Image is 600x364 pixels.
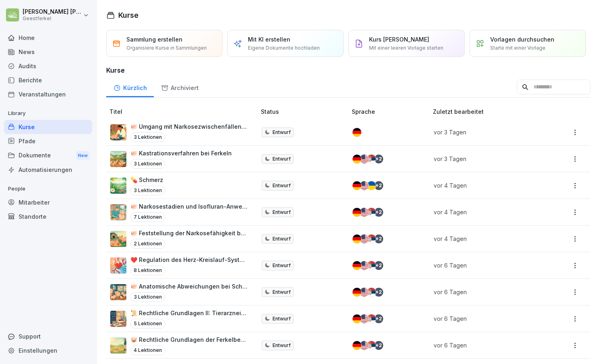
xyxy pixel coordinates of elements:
p: vor 4 Tagen [434,234,540,243]
p: 5 Lektionen [130,319,165,328]
img: byo8egk416p7spah89abi4qj.png [110,257,126,274]
p: 🐖 Narkosestadien und Isofluran-Anwendung bei Schweinen [130,202,248,211]
p: 3 Lektionen [130,292,165,302]
p: 🐖 Umgang mit Narkosezwischenfällen bei Ferkeln [130,122,248,131]
img: b6tm684drybthh80on708vmy.png [110,284,126,300]
p: 🐖 Anatomische Abweichungen bei Schweinen [130,282,248,291]
img: wpg831obzba8canbd45ycncp.png [110,178,126,194]
p: Status [261,107,349,116]
img: nfkyz1raqeykort7bgmrn4p6.png [110,311,126,327]
p: ❤️ Regulation des Herz-Kreislauf-Systems [130,255,248,264]
a: News [4,45,92,59]
img: us.svg [360,261,369,270]
p: Sprache [352,107,429,116]
a: Automatisierungen [4,163,92,177]
img: rs.svg [367,155,376,163]
img: de.svg [352,128,361,137]
p: Mit einer leeren Vorlage starten [369,44,443,52]
img: de.svg [352,234,361,243]
p: 2 Lektionen [130,239,165,249]
p: Entwurf [273,262,291,269]
p: Zuletzt bearbeitet [433,107,550,116]
img: de.svg [352,341,361,350]
p: 4 Lektionen [130,345,165,355]
p: vor 6 Tagen [434,288,540,296]
p: 7 Lektionen [130,212,165,222]
p: vor 4 Tagen [434,181,540,190]
p: Starte mit einer Vorlage [490,44,545,52]
img: rs.svg [367,261,376,270]
p: 8 Lektionen [130,266,165,275]
p: vor 6 Tagen [434,314,540,323]
img: rs.svg [367,234,376,243]
p: Entwurf [273,129,291,136]
p: 🐖 Feststellung der Narkosefähigkeit bei Ferkeln [130,229,248,237]
img: us.svg [360,155,369,163]
div: Mitarbeiter [4,195,92,209]
a: Kürzlich [106,77,154,97]
img: us.svg [360,341,369,350]
p: 🐷 Rechtliche Grundlagen der Ferkelbetäubung [130,335,248,344]
p: Entwurf [273,182,291,189]
div: + 2 [374,208,383,217]
a: Standorte [4,209,92,224]
p: Organisiere Kurse in Sammlungen [126,44,207,52]
p: 3 Lektionen [130,132,165,142]
img: de.svg [352,314,361,323]
p: Entwurf [273,342,291,349]
p: Kurs [PERSON_NAME] [369,35,429,44]
p: Geestferkel [23,16,82,21]
img: rs.svg [367,341,376,350]
p: [PERSON_NAME] [PERSON_NAME] [23,8,82,15]
p: Vorlagen durchsuchen [490,35,554,44]
a: Berichte [4,73,92,87]
p: 3 Lektionen [130,186,165,195]
img: akbt74fwcl7xiebn30hvbhd2.png [110,204,126,220]
a: Veranstaltungen [4,87,92,101]
p: 🐖 Kastrationsverfahren bei Ferkeln [130,149,232,157]
p: Entwurf [273,289,291,296]
p: Entwurf [273,315,291,322]
img: rs.svg [367,208,376,217]
p: Sammlung erstellen [126,35,183,44]
a: Archiviert [154,77,206,97]
a: Home [4,31,92,45]
img: ua.svg [367,181,376,190]
div: + 2 [374,341,383,350]
img: m9yrsh2xoza3x1rh6ep4072s.png [110,231,126,247]
p: vor 4 Tagen [434,208,540,216]
p: vor 3 Tagen [434,128,540,136]
img: us.svg [360,234,369,243]
p: 📜 Rechtliche Grundlagen II: Tierarzneimittelgesetz und Verordnungen [130,309,248,317]
img: de.svg [352,208,361,217]
img: z9r1j0ag7p3xbb9bdoph0fav.png [110,337,126,354]
h3: Kurse [106,65,590,75]
p: Mit KI erstellen [248,35,290,44]
p: Eigene Dokumente hochladen [248,44,320,52]
img: us.svg [360,208,369,217]
div: + 2 [374,234,383,243]
a: DokumenteNew [4,148,92,163]
img: de.svg [352,181,361,190]
a: Einstellungen [4,343,92,358]
div: Audits [4,59,92,73]
p: Library [4,107,92,120]
p: vor 3 Tagen [434,155,540,163]
p: People [4,182,92,195]
img: de.svg [352,155,361,163]
div: New [76,151,90,160]
img: rs.svg [367,288,376,297]
a: Kurse [4,120,92,134]
img: de.svg [352,261,361,270]
p: vor 6 Tagen [434,341,540,349]
div: + 2 [374,155,383,163]
div: + 2 [374,314,383,323]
